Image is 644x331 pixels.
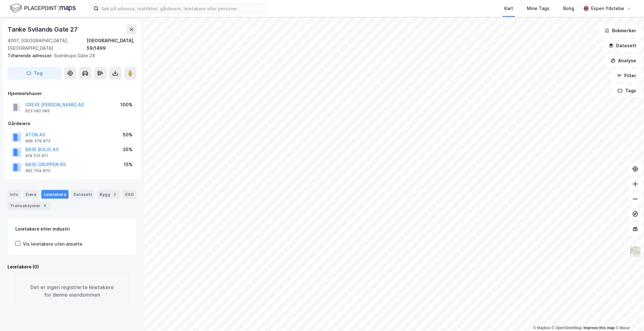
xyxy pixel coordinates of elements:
div: Det er ingen registrerte leietakere for denne eiendommen [15,273,129,309]
a: Mapbox [533,326,550,330]
button: Filter [611,69,641,82]
img: logo.f888ab2527a4732fd821a326f86c7f29.svg [10,3,76,14]
button: Analyse [605,54,641,67]
div: Eiere [23,190,39,199]
div: 2 [112,191,118,197]
div: Info [8,190,21,199]
div: 982 794 870 [25,168,50,173]
div: 50% [123,131,132,139]
div: Leietakere etter industri [15,225,129,233]
button: Bokmerker [599,24,641,37]
img: Z [629,246,641,257]
button: Datasett [603,39,641,52]
div: Vis leietakere uten ansatte [23,240,82,248]
button: Tag [8,67,61,79]
div: Gårdeiere [8,120,136,127]
div: Bolig [563,5,574,12]
div: Transaksjoner [8,201,50,210]
input: Søk på adresse, matrikkel, gårdeiere, leietakere eller personer [99,4,266,13]
div: 4 [42,202,48,209]
a: Improve this map [584,326,615,330]
div: Espen Ydstebø [591,5,624,12]
div: 100% [120,101,132,109]
div: Kontrollprogram for chat [613,301,644,331]
div: Leietakere (0) [8,263,137,271]
div: Bygg [97,190,120,199]
div: ESG [123,190,136,199]
div: Kart [504,5,513,12]
iframe: Chat Widget [613,301,644,331]
div: Sverdrups Gate 28 [8,52,132,59]
div: 998 379 873 [25,139,50,144]
div: [GEOGRAPHIC_DATA], 59/1499 [87,37,137,52]
div: Mine Tags [527,5,549,12]
div: 919 510 811 [25,153,48,158]
div: 15% [124,161,132,168]
div: Leietakere [41,190,69,199]
div: Datasett [71,190,95,199]
div: 923 082 085 [25,109,50,114]
div: Hjemmelshaver [8,90,136,97]
span: Tilhørende adresser: [8,53,54,58]
div: 4007, [GEOGRAPHIC_DATA], [GEOGRAPHIC_DATA] [8,37,87,52]
div: 35% [123,146,132,153]
div: Tanke Svilands Gate 27 [8,24,79,34]
button: Tags [612,84,641,97]
a: OpenStreetMap [552,326,582,330]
